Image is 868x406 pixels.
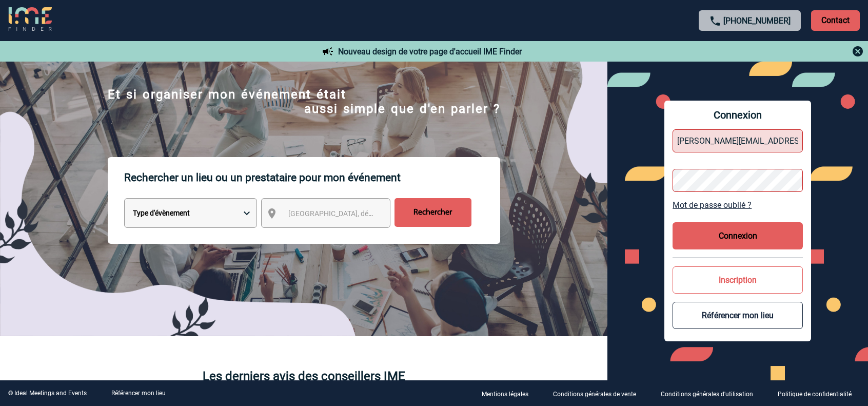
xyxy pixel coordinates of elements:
[778,391,852,398] p: Politique de confidentialité
[770,389,868,398] a: Politique de confidentialité
[474,389,545,398] a: Mentions légales
[673,200,803,210] a: Mot de passe oublié ?
[124,157,500,198] p: Rechercher un lieu ou un prestataire pour mon événement
[709,15,721,27] img: call-24-px.png
[673,302,803,329] button: Référencer mon lieu
[8,390,87,397] div: © Ideal Meetings and Events
[482,391,528,398] p: Mentions légales
[553,391,636,398] p: Conditions générales de vente
[288,209,431,218] span: [GEOGRAPHIC_DATA], département, région...
[661,391,753,398] p: Conditions générales d'utilisation
[723,16,791,26] a: [PHONE_NUMBER]
[653,389,770,398] a: Conditions générales d'utilisation
[811,10,860,31] p: Contact
[673,129,803,152] input: Identifiant ou mot de passe incorrect
[673,222,803,249] button: Connexion
[545,389,653,398] a: Conditions générales de vente
[394,198,471,227] input: Rechercher
[111,390,166,397] a: Référencer mon lieu
[673,266,803,294] button: Inscription
[673,109,803,121] span: Connexion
